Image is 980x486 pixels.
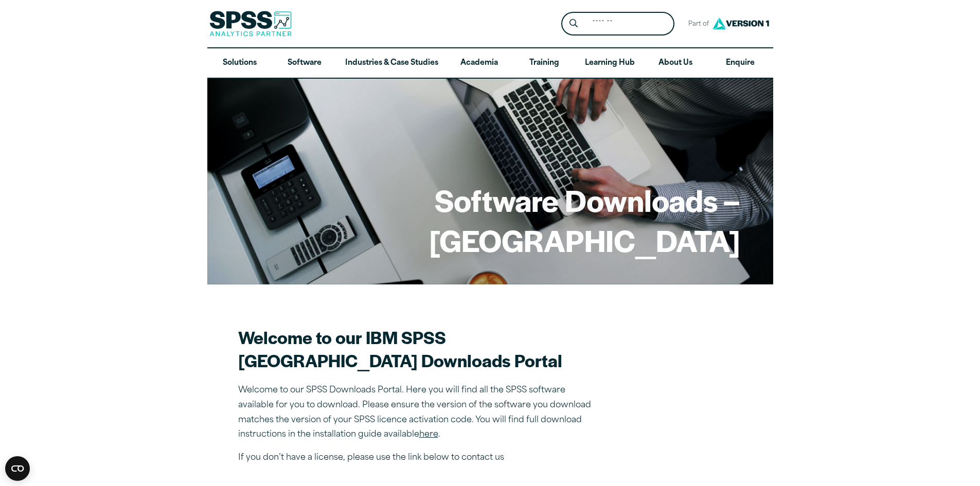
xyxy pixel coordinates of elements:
p: Welcome to our SPSS Downloads Portal. Here you will find all the SPSS software available for you ... [238,383,598,442]
a: Software [272,48,337,78]
img: SPSS Analytics Partner [209,11,292,37]
svg: Search magnifying glass icon [569,19,578,28]
a: Academia [447,48,511,78]
a: here [419,430,438,439]
a: About Us [643,48,708,78]
a: Solutions [207,48,272,78]
p: If you don’t have a license, please use the link below to contact us [238,451,598,465]
a: Enquire [708,48,773,78]
a: Industries & Case Studies [337,48,447,78]
span: Part of [683,17,710,32]
a: Training [511,48,576,78]
form: Site Header Search Form [561,12,674,36]
h2: Welcome to our IBM SPSS [GEOGRAPHIC_DATA] Downloads Portal [238,326,598,372]
img: Version1 Logo [710,14,772,33]
a: Learning Hub [577,48,643,78]
h1: Software Downloads – [GEOGRAPHIC_DATA] [240,180,740,260]
button: Open CMP widget [5,456,30,481]
nav: Desktop version of site main menu [207,48,773,78]
button: Search magnifying glass icon [564,14,583,33]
